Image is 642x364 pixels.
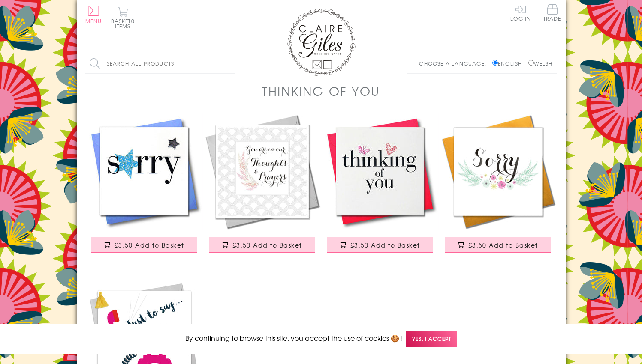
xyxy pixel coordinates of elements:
[85,17,102,25] span: Menu
[91,237,197,253] button: £3.50 Add to Basket
[492,60,526,67] label: English
[85,54,235,73] input: Search all products
[262,82,380,100] h1: Thinking of You
[85,113,203,261] a: Sympathy, Sorry, Thinking of you Card, Blue Star, Embellished with a padded star £3.50 Add to Basket
[321,113,439,261] a: Sympathy, Sorry, Thinking of you Card, Heart, fabric butterfly Embellished £3.50 Add to Basket
[543,4,561,21] span: Trade
[439,113,557,230] img: Sympathy, Sorry, Thinking of you Card, Flowers, Sorry
[85,6,102,24] button: Menu
[85,113,203,230] img: Sympathy, Sorry, Thinking of you Card, Blue Star, Embellished with a padded star
[528,60,553,67] label: Welsh
[468,241,538,249] span: £3.50 Add to Basket
[321,113,439,230] img: Sympathy, Sorry, Thinking of you Card, Heart, fabric butterfly Embellished
[115,241,184,249] span: £3.50 Add to Basket
[419,60,491,67] p: Choose a language:
[406,331,457,347] span: Yes, I accept
[209,237,315,253] button: £3.50 Add to Basket
[492,60,498,66] input: English
[115,17,135,30] span: 0 items
[203,113,321,230] img: Sympathy, Sorry, Thinking of you Card, Fern Flowers, Thoughts & Prayers
[510,4,531,21] a: Log In
[111,7,135,29] button: Basket0 items
[439,113,557,261] a: Sympathy, Sorry, Thinking of you Card, Flowers, Sorry £3.50 Add to Basket
[528,60,534,66] input: Welsh
[327,237,433,253] button: £3.50 Add to Basket
[445,237,551,253] button: £3.50 Add to Basket
[287,9,356,76] img: Claire Giles Greetings Cards
[350,241,420,249] span: £3.50 Add to Basket
[543,4,561,23] a: Trade
[227,54,235,73] input: Search
[232,241,302,249] span: £3.50 Add to Basket
[203,113,321,261] a: Sympathy, Sorry, Thinking of you Card, Fern Flowers, Thoughts & Prayers £3.50 Add to Basket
